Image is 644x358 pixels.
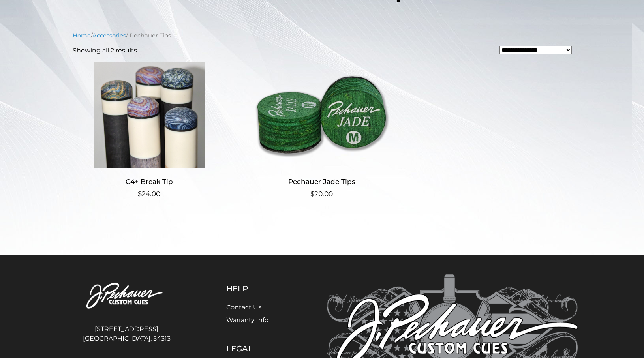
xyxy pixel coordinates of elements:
bdi: 24.00 [138,190,160,198]
span: $ [310,190,314,198]
select: Shop order [499,46,572,54]
h5: Help [226,284,287,293]
span: $ [138,190,142,198]
a: Pechauer Jade Tips $20.00 [245,62,398,199]
a: Contact Us [226,304,261,311]
a: Warranty Info [226,316,268,324]
img: Pechauer Custom Cues [66,274,187,318]
img: Pechauer Jade Tips [245,62,398,168]
h2: C4+ Break Tip [73,174,226,189]
a: Accessories [92,32,126,39]
a: C4+ Break Tip $24.00 [73,62,226,199]
h5: Legal [226,344,287,353]
img: C4+ Break Tip [73,62,226,168]
bdi: 20.00 [310,190,333,198]
address: [STREET_ADDRESS] [GEOGRAPHIC_DATA], 54313 [66,321,187,347]
a: Home [73,32,91,39]
nav: Breadcrumb [73,31,572,40]
p: Showing all 2 results [73,46,137,55]
h2: Pechauer Jade Tips [245,174,398,189]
